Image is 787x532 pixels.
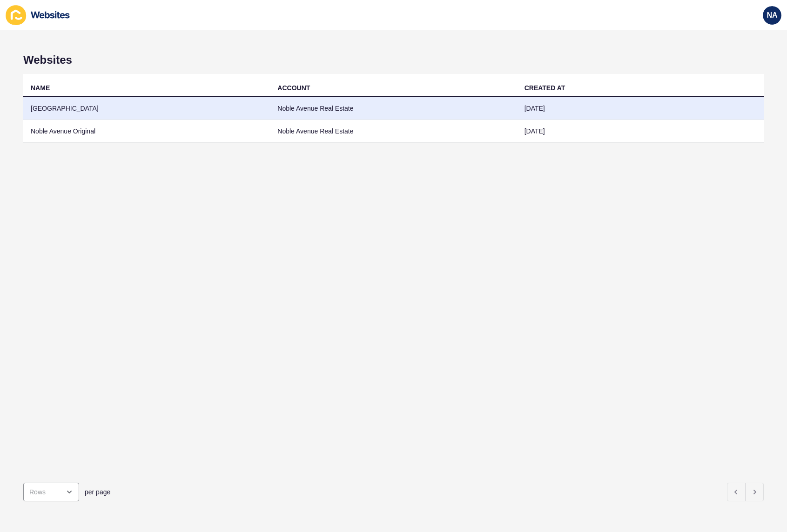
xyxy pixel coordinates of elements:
td: [GEOGRAPHIC_DATA] [23,97,270,120]
td: [DATE] [517,97,764,120]
div: NAME [31,83,50,93]
span: per page [85,487,110,497]
td: Noble Avenue Original [23,120,270,143]
div: CREATED AT [525,83,565,93]
span: NA [767,11,777,20]
div: open menu [23,483,79,501]
td: Noble Avenue Real Estate [270,120,517,143]
td: [DATE] [517,120,764,143]
td: Noble Avenue Real Estate [270,97,517,120]
div: ACCOUNT [277,83,310,93]
h1: Websites [23,53,764,66]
